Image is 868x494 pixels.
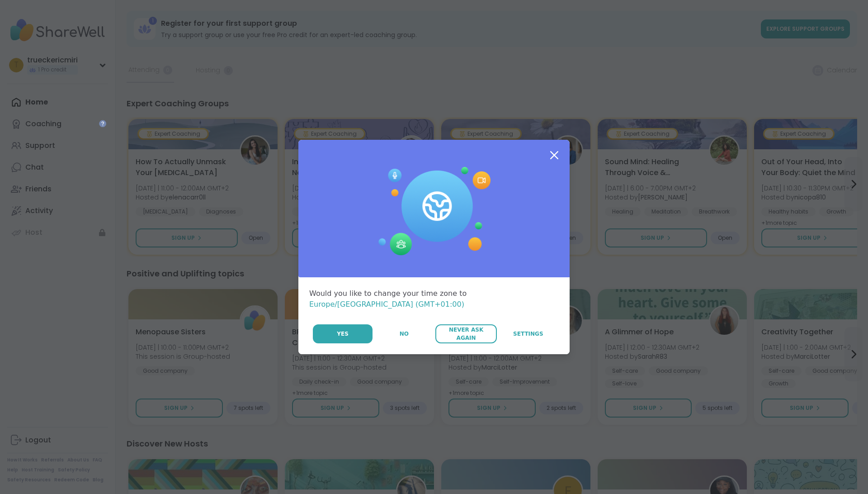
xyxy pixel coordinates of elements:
a: Settings [498,324,559,343]
button: No [373,324,434,343]
span: Europe/[GEOGRAPHIC_DATA] (GMT+01:00) [309,300,464,309]
span: Yes [337,330,349,338]
div: Would you like to change your time zone to [309,288,559,310]
iframe: Spotlight [99,120,106,127]
button: Never Ask Again [435,324,496,343]
span: Settings [513,330,543,338]
span: Never Ask Again [440,326,492,342]
img: Session Experience [377,167,491,256]
span: No [400,330,409,338]
button: Yes [313,324,373,343]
